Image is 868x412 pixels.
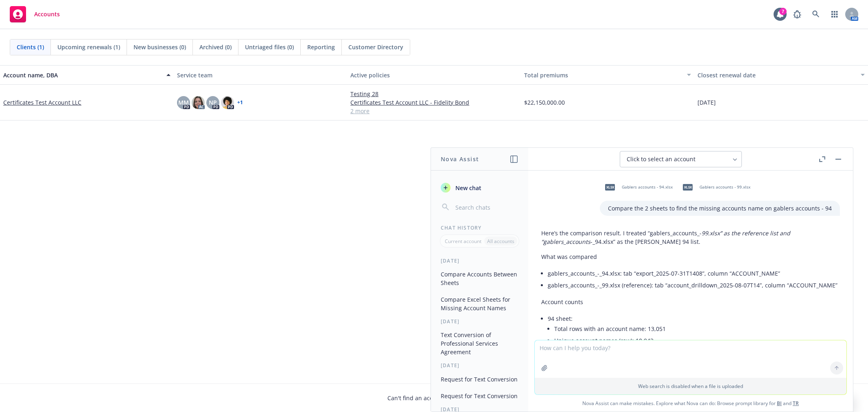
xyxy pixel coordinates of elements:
[307,43,335,51] span: Reporting
[431,318,528,325] div: [DATE]
[387,394,481,402] span: Can't find an account?
[789,6,805,22] a: Report a Bug
[199,43,232,51] span: Archived (0)
[34,11,60,18] span: Accounts
[350,98,518,107] a: Certificates Test Account LLC - Fidelity Bond
[245,43,294,51] span: Untriaged files (0)
[437,267,522,289] button: Compare Accounts Between Sheets
[7,3,63,26] a: Accounts
[697,98,716,107] span: [DATE]
[437,180,522,195] button: New chat
[605,184,615,190] span: xlsx
[620,151,742,167] button: Click to select an account
[431,224,528,231] div: Chat History
[209,98,217,107] span: NP
[700,184,750,190] span: Gablers accounts - 99.xlsx
[350,90,518,98] a: Testing 28
[431,362,528,369] div: [DATE]
[3,71,162,79] div: Account name, DBA
[627,155,695,163] span: Click to select an account
[431,257,528,264] div: [DATE]
[608,204,832,213] p: Compare the 2 sheets to find the missing accounts name on gablers accounts - 94
[454,184,481,192] span: New chat
[524,71,682,79] div: Total premiums
[808,6,824,22] a: Search
[777,400,782,407] a: BI
[3,98,81,107] a: Certificates Test Account LLC
[454,202,518,213] input: Search chats
[437,293,522,315] button: Compare Excel Sheets for Missing Account Names
[221,96,234,109] img: photo
[540,383,842,390] p: Web search is disabled when a file is uploaded
[779,6,787,13] div: 7
[57,43,120,51] span: Upcoming renewals (1)
[524,98,565,107] span: $22,150,000.00
[350,107,518,115] a: 2 more
[437,373,522,386] button: Request for Text Conversion
[437,389,522,403] button: Request for Text Conversion
[541,252,840,261] p: What was compared
[548,279,840,291] li: gablers_accounts_-_99.xlsx (reference): tab “account_drilldown_2025-08-07T14”, column “ACCOUNT_NAME”
[622,184,673,190] span: Gablers accounts - 94.xlsx
[541,229,840,246] p: Here’s the comparison result. I treated “gablers_accounts_- -_94.xlsx” as the [PERSON_NAME] 94 list.
[347,65,521,85] button: Active policies
[437,328,522,359] button: Text Conversion of Professional Services Agreement
[600,177,674,197] div: xlsxGablers accounts - 94.xlsx
[237,100,243,105] a: + 1
[541,298,840,306] p: Account counts
[133,43,186,51] span: New businesses (0)
[441,155,479,163] h1: Nova Assist
[531,395,850,412] span: Nova Assist can make mistakes. Explore what Nova can do: Browse prompt library for and
[697,71,856,79] div: Closest renewal date
[487,238,514,245] p: All accounts
[683,184,693,190] span: xlsx
[192,96,205,109] img: photo
[178,98,189,107] span: MM
[177,71,344,79] div: Service team
[826,6,843,22] a: Switch app
[554,323,840,335] li: Total rows with an account name: 13,051
[554,335,840,346] li: Unique account names (raw): 10,943
[548,313,840,360] li: 94 sheet:
[548,267,840,279] li: gablers_accounts_-_94.xlsx: tab “export_2025-07-31T1408”, column “ACCOUNT_NAME”
[348,43,403,51] span: Customer Directory
[678,177,752,197] div: xlsxGablers accounts - 99.xlsx
[521,65,695,85] button: Total premiums
[694,65,868,85] button: Closest renewal date
[445,238,481,245] p: Current account
[174,65,348,85] button: Service team
[793,400,799,407] a: TR
[350,71,518,79] div: Active policies
[17,43,44,51] span: Clients (1)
